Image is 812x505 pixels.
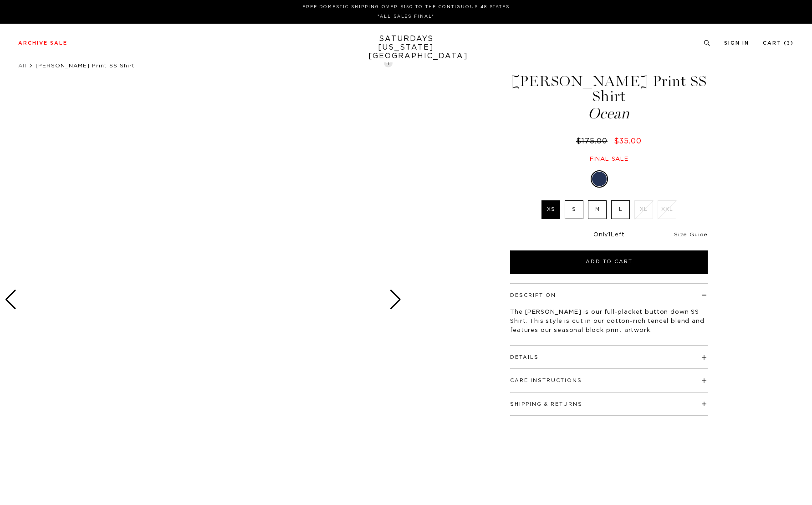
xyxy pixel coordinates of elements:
[509,74,709,121] h1: [PERSON_NAME] Print SS Shirt
[611,200,630,219] label: L
[22,4,790,10] p: FREE DOMESTIC SHIPPING OVER $150 TO THE CONTIGUOUS 48 STATES
[608,232,611,238] span: 1
[18,41,67,46] a: Archive Sale
[509,155,709,163] div: Final sale
[674,232,708,237] a: Size Guide
[5,290,17,310] div: Previous slide
[787,41,791,46] small: 3
[510,355,539,360] button: Details
[724,41,749,46] a: Sign In
[36,63,135,68] span: [PERSON_NAME] Print SS Shirt
[510,293,556,298] button: Description
[509,106,709,121] span: Ocean
[614,138,642,145] span: $35.00
[368,35,444,61] a: SATURDAYS[US_STATE][GEOGRAPHIC_DATA]
[565,200,583,219] label: S
[22,13,790,20] p: *ALL SALES FINAL*
[389,290,402,310] div: Next slide
[541,200,560,219] label: XS
[510,250,708,274] button: Add to Cart
[510,231,708,239] div: Only Left
[510,402,582,407] button: Shipping & Returns
[510,308,708,335] p: The [PERSON_NAME] is our full-placket button down SS Shirt. This style is cut in our cotton-rich ...
[510,378,582,383] button: Care Instructions
[763,41,794,46] a: Cart (3)
[588,200,607,219] label: M
[18,63,26,68] a: All
[576,138,611,145] del: $175.00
